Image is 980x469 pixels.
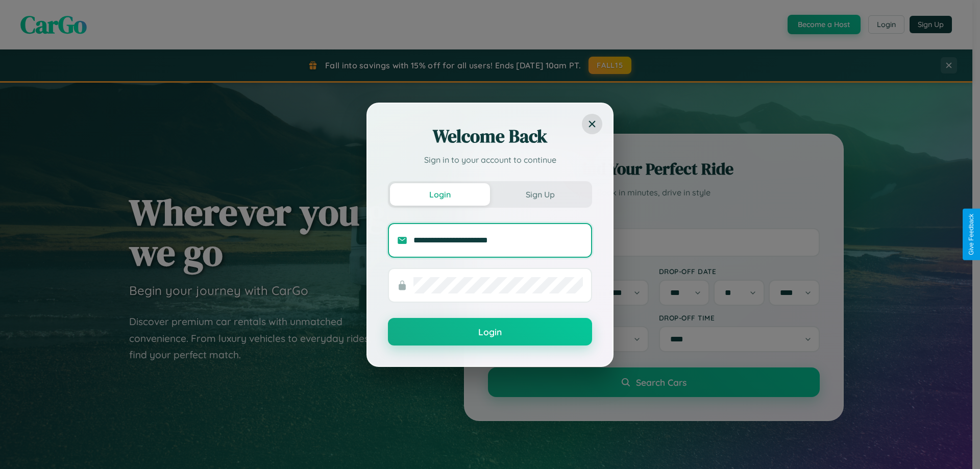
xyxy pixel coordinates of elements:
[388,318,592,345] button: Login
[388,124,592,149] h2: Welcome Back
[968,214,975,255] div: Give Feedback
[388,154,592,166] p: Sign in to your account to continue
[390,183,490,206] button: Login
[490,183,590,206] button: Sign Up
